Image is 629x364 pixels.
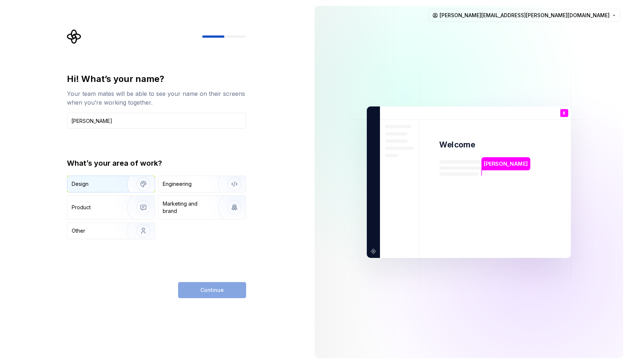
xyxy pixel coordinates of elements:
p: B [563,111,565,115]
p: Welcome [439,139,475,150]
div: Design [72,180,88,188]
p: [PERSON_NAME] [484,160,528,168]
button: [PERSON_NAME][EMAIL_ADDRESS][PERSON_NAME][DOMAIN_NAME] [429,9,620,22]
div: Product [72,204,91,211]
svg: Supernova Logo [67,29,82,44]
span: [PERSON_NAME][EMAIL_ADDRESS][PERSON_NAME][DOMAIN_NAME] [440,12,610,19]
div: Engineering [163,180,192,188]
input: Han Solo [67,113,246,129]
div: Your team mates will be able to see your name on their screens when you’re working together. [67,89,246,107]
div: Other [72,227,85,234]
div: Hi! What’s your name? [67,73,246,85]
div: Marketing and brand [163,200,212,215]
div: What’s your area of work? [67,158,246,168]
